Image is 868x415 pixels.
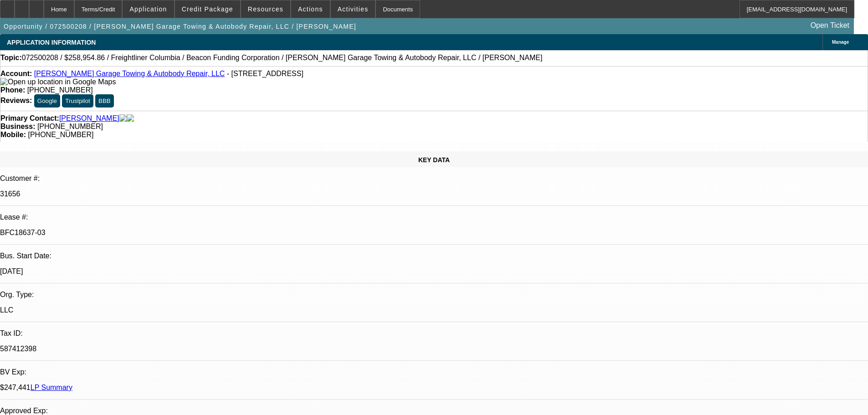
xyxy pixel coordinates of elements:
[338,5,369,13] span: Activities
[0,114,59,123] strong: Primary Contact:
[7,39,96,46] span: APPLICATION INFORMATION
[123,0,174,18] button: Application
[37,123,103,130] span: [PHONE_NUMBER]
[95,94,114,108] button: BBB
[119,114,127,123] img: facebook-icon.png
[331,0,375,18] button: Activities
[175,0,240,18] button: Credit Package
[418,156,450,164] span: KEY DATA
[31,384,72,391] a: LP Summary
[298,5,323,13] span: Actions
[59,114,119,123] a: [PERSON_NAME]
[182,5,233,13] span: Credit Package
[0,131,26,138] strong: Mobile:
[832,40,849,45] span: Manage
[0,78,116,86] a: View Google Maps
[0,70,32,77] strong: Account:
[241,0,290,18] button: Resources
[62,94,93,108] button: Trustpilot
[248,5,283,13] span: Resources
[22,54,543,62] span: 072500208 / $258,954.86 / Freightliner Columbia / Beacon Funding Corporation / [PERSON_NAME] Gara...
[291,0,330,18] button: Actions
[0,123,35,130] strong: Business:
[0,97,32,104] strong: Reviews:
[127,114,134,123] img: linkedin-icon.png
[807,18,853,33] a: Open Ticket
[129,5,167,13] span: Application
[34,70,225,77] a: [PERSON_NAME] Garage Towing & Autobody Repair, LLC
[0,54,22,62] strong: Topic:
[227,70,303,77] span: - [STREET_ADDRESS]
[28,131,93,138] span: [PHONE_NUMBER]
[0,86,25,94] strong: Phone:
[0,78,116,86] img: Open up location in Google Maps
[34,94,60,108] button: Google
[4,23,356,30] span: Opportunity / 072500208 / [PERSON_NAME] Garage Towing & Autobody Repair, LLC / [PERSON_NAME]
[27,86,93,94] span: [PHONE_NUMBER]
